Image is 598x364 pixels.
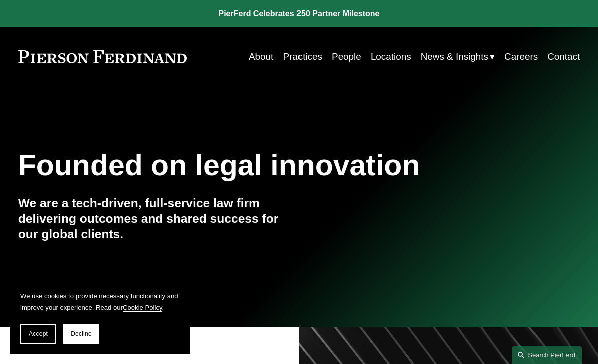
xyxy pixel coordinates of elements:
[504,47,538,66] a: Careers
[29,330,48,337] span: Accept
[18,148,486,182] h1: Founded on legal innovation
[332,47,361,66] a: People
[20,324,56,344] button: Accept
[547,47,580,66] a: Contact
[20,290,180,314] p: We use cookies to provide necessary functionality and improve your experience. Read our .
[421,47,495,66] a: folder dropdown
[249,47,273,66] a: About
[63,324,99,344] button: Decline
[421,48,488,65] span: News & Insights
[512,346,582,364] a: Search this site
[18,195,299,242] h4: We are a tech-driven, full-service law firm delivering outcomes and shared success for our global...
[371,47,411,66] a: Locations
[71,330,92,337] span: Decline
[10,280,190,354] section: Cookie banner
[283,47,322,66] a: Practices
[123,304,162,311] a: Cookie Policy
